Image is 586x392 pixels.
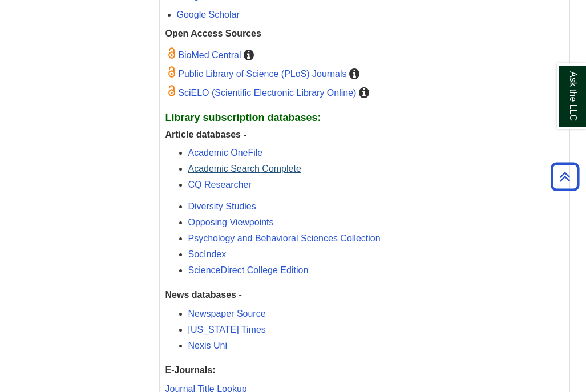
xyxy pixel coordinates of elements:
a: SciELO (Scientific Electronic Library Online) [178,88,356,98]
a: Opposing Viewpoints [188,217,274,227]
a: Diversity Studies [188,201,256,211]
a: [US_STATE] Times [188,325,266,334]
a: Psychology and Behavioral Sciences Collection [188,233,381,243]
strong: Article databases - [165,130,246,139]
a: Public Library of Science (PLoS) Journals [178,69,346,79]
a: BioMed Central [178,50,241,60]
span: : [165,112,321,123]
a: Nexis Uni [188,341,227,350]
strong: News databases - [165,290,242,300]
a: Academic Search Complete [188,164,301,173]
a: Back to Top [547,169,583,184]
strong: Open Access Sources [165,29,261,38]
a: Newspaper Source [188,309,266,318]
a: Academic OneFile [188,148,263,157]
a: CQ Researcher [188,180,252,189]
a: SocIndex [188,249,227,259]
a: ScienceDirect College Edition [188,265,309,275]
img: Open Access open lock logo [168,47,176,59]
a: Google Scholar [177,10,240,19]
ins: Library subscription databases [165,112,318,123]
img: Open Access open lock logo [168,85,176,96]
u: E-Journals: [165,365,216,375]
